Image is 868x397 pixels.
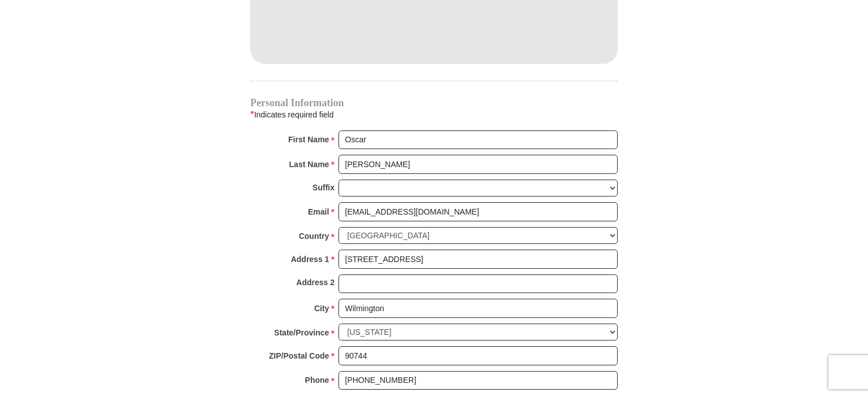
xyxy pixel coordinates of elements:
strong: City [314,300,329,316]
strong: Country [299,228,329,244]
strong: State/Province [274,325,329,341]
strong: Last Name [289,156,329,172]
strong: Email [308,204,329,220]
strong: ZIP/Postal Code [269,348,329,364]
strong: First Name [288,132,329,147]
strong: Address 2 [296,274,335,290]
strong: Suffix [313,180,335,195]
div: Indicates required field [250,107,618,122]
strong: Address 1 [291,251,329,267]
strong: Phone [305,372,329,388]
h4: Personal Information [250,98,618,107]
